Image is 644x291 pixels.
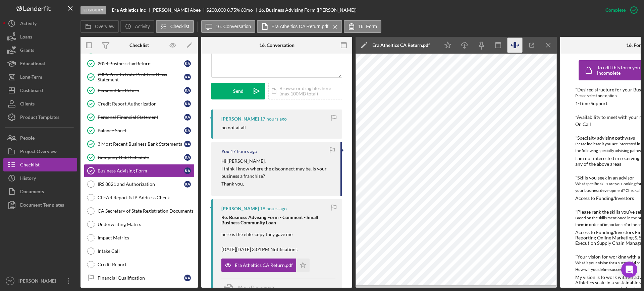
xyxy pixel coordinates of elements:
a: Business Advising FormKA [84,164,195,177]
div: Product Templates [20,111,59,126]
a: Underwriting Matrix [84,218,195,231]
button: Complete [599,3,641,17]
a: Financial QualificationKA [84,271,195,285]
div: Business Advising Form [98,168,184,173]
div: K A [184,141,191,147]
div: CA Secretary of State Registration Documents [98,208,194,214]
a: 3 Most Recent Business Bank StatementsKA [84,137,195,151]
div: 60 mo [241,7,253,13]
div: Eligibility [80,6,106,14]
div: K A [184,127,191,134]
button: Long-Term [3,70,77,84]
label: Checklist [170,24,190,29]
div: 16. Business Advising Form ([PERSON_NAME]) [259,7,357,13]
button: Send [211,83,265,99]
time: 2025-10-06 23:50 [260,116,287,122]
button: People [3,131,77,145]
div: [PERSON_NAME] [221,206,259,211]
div: Credit Report [98,262,194,267]
p: here is the efile copy they gave me [DATE][DATE] 3:01 PM Notifications [221,231,335,253]
div: Activity [20,17,37,32]
div: K A [184,154,191,161]
div: Financial Qualification [98,275,184,281]
time: 2025-10-06 23:38 [230,149,257,154]
label: Overview [95,24,114,29]
button: Checklist [156,20,194,33]
div: Checklist [129,43,149,48]
button: Era Atheltics CA Return.pdf [257,20,342,33]
div: [PERSON_NAME] Abee [152,7,206,13]
a: CA Secretary of State Registration Documents [84,204,195,218]
a: 2025 Year to Date Profit and Loss StatementKA [84,70,195,84]
div: Era Atheltics CA Return.pdf [372,43,430,48]
a: Credit Report AuthorizationKA [84,97,195,111]
p: Hi [PERSON_NAME], [221,157,334,165]
a: Personal Tax ReturnKA [84,84,195,97]
div: Credit Report Authorization [98,101,184,106]
div: 3 Most Recent Business Bank Statements [98,141,184,147]
label: Era Atheltics CA Return.pdf [271,24,328,29]
button: Clients [3,97,77,111]
div: 2025 Year to Date Profit and Loss Statement [98,72,184,82]
button: Activity [120,20,154,33]
div: 2024 Business Tax Return [98,61,184,66]
div: Balance Sheet [98,128,184,133]
label: 16. Conversation [216,24,251,29]
button: Dashboard [3,84,77,97]
div: Impact Metrics [98,235,194,240]
a: Checklist [3,158,77,171]
button: Document Templates [3,198,77,212]
span: $200,000 [206,7,226,13]
div: K A [184,60,191,67]
div: Loans [20,30,32,45]
div: 8.75 % [227,7,240,13]
div: [PERSON_NAME] [17,274,60,289]
button: History [3,171,77,185]
div: Educational [20,57,45,72]
span: Move Documents [238,284,275,290]
div: K A [184,87,191,94]
text: CC [8,279,12,283]
div: K A [184,100,191,107]
div: Personal Tax Return [98,88,184,93]
div: K A [184,275,191,281]
div: Access to Funding/Investors [575,196,634,201]
a: Company Debt ScheduleKA [84,151,195,164]
a: Activity [3,17,77,30]
div: Clients [20,97,35,112]
label: 16. Form [358,24,377,29]
div: Complete [605,3,626,17]
button: Documents [3,185,77,198]
div: Era Atheltics CA Return.pdf [235,263,293,268]
div: Open Intercom Messenger [621,262,637,278]
div: no not at all [221,125,246,130]
div: K A [184,167,191,174]
div: Intake Call [98,248,194,254]
a: Grants [3,44,77,57]
time: 2025-10-06 22:49 [260,206,287,211]
div: Grants [20,44,34,59]
a: Loans [3,30,77,44]
p: I think I know where the disconnect may be, is your business a franchise? [221,165,334,180]
a: Impact Metrics [84,231,195,244]
div: Company Debt Schedule [98,155,184,160]
div: Checklist [20,158,40,173]
div: Documents [20,185,44,200]
strong: Re: Business Advising Form - Comment - Small Business Community Loan [221,214,319,225]
a: Balance SheetKA [84,124,195,137]
div: K A [184,74,191,80]
div: History [20,171,36,187]
div: You [221,149,229,154]
div: 1-Time Support [575,101,607,106]
p: Thank you, [221,180,334,188]
a: Credit Report [84,258,195,271]
button: Era Atheltics CA Return.pdf [221,259,310,272]
a: Personal Financial StatementKA [84,111,195,124]
div: IRS 8821 and Authorization [98,181,184,187]
a: 2024 Business Tax ReturnKA [84,57,195,70]
button: Project Overview [3,145,77,158]
button: Product Templates [3,111,77,124]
